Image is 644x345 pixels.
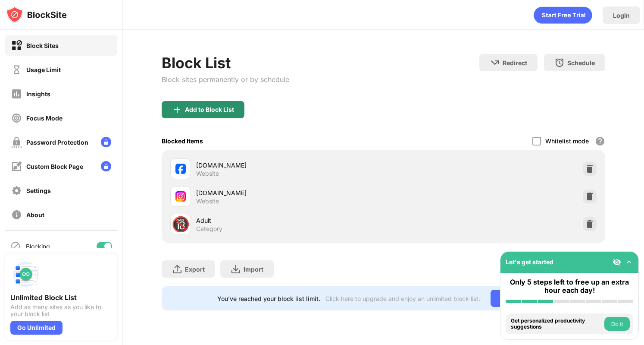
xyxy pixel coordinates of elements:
div: [DOMAIN_NAME] [196,161,384,170]
div: Click here to upgrade and enjoy an unlimited block list. [325,295,480,302]
div: Insights [26,90,50,98]
div: Blocked Items [162,137,203,145]
div: Import [244,266,263,273]
div: Add as many sites as you like to your block list [10,304,112,317]
div: Block sites permanently or by schedule [162,75,289,84]
div: Get personalized productivity suggestions [511,318,602,330]
div: Adult [196,216,384,225]
div: Settings [26,187,51,194]
img: push-block-list.svg [10,259,41,290]
div: Block List [162,54,289,72]
div: animation [534,6,592,24]
img: favicons [175,191,186,202]
div: Usage Limit [26,66,61,73]
img: eye-not-visible.svg [613,258,621,266]
img: favicons [175,164,186,174]
div: Login [613,12,630,19]
div: Blocking [26,243,50,250]
img: settings-off.svg [11,185,22,196]
img: insights-off.svg [11,89,22,99]
div: Category [196,225,222,233]
div: About [26,211,44,218]
div: Focus Mode [26,114,63,122]
img: lock-menu.svg [101,161,111,171]
img: time-usage-off.svg [11,64,22,75]
img: focus-off.svg [11,113,22,123]
img: logo-blocksite.svg [6,6,67,23]
div: Go Unlimited [10,321,63,335]
img: omni-setup-toggle.svg [625,258,633,266]
div: [DOMAIN_NAME] [196,188,384,197]
img: lock-menu.svg [101,137,111,147]
div: Website [196,197,219,205]
div: Password Protection [26,139,88,146]
img: customize-block-page-off.svg [11,161,22,172]
div: 🔞 [172,215,190,233]
div: Redirect [503,59,527,66]
div: Export [185,266,205,273]
div: You’ve reached your block list limit. [217,295,320,302]
div: Only 5 steps left to free up an extra hour each day! [506,278,633,294]
button: Do it [604,317,630,331]
img: password-protection-off.svg [11,137,22,148]
div: Block Sites [26,42,59,49]
img: blocking-icon.svg [10,241,21,251]
div: Add to Block List [185,106,234,113]
div: Schedule [567,59,595,66]
div: Go Unlimited [491,290,550,307]
div: Whitelist mode [545,137,589,145]
div: Custom Block Page [26,163,83,170]
img: block-on.svg [11,40,22,51]
div: Website [196,170,219,177]
div: Unlimited Block List [10,293,112,302]
div: Let's get started [506,258,553,266]
img: about-off.svg [11,209,22,220]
